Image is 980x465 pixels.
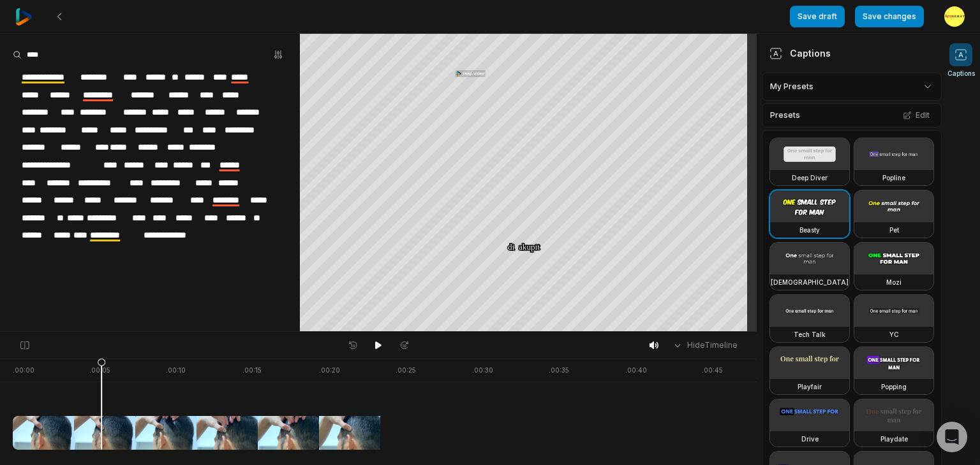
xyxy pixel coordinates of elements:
[798,382,822,392] h3: Playfair
[15,8,33,25] img: reap
[794,329,826,340] h3: Tech Talk
[801,434,819,444] h3: Drive
[771,277,849,287] h3: [DEMOGRAPHIC_DATA]
[937,422,967,452] div: Open Intercom Messenger
[880,434,908,444] h3: Playdate
[762,73,942,101] div: My Presets
[762,103,942,127] div: Presets
[769,46,831,60] div: Captions
[886,277,902,287] h3: Mozi
[881,382,907,392] h3: Popping
[889,329,899,340] h3: YC
[790,6,845,27] button: Save draft
[855,6,924,27] button: Save changes
[899,107,933,124] button: Edit
[799,225,820,235] h3: Beasty
[889,225,899,235] h3: Pet
[792,173,828,183] h3: Deep Diver
[668,336,741,355] button: HideTimeline
[882,173,905,183] h3: Popline
[947,43,975,78] button: Captions
[947,69,975,78] span: Captions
